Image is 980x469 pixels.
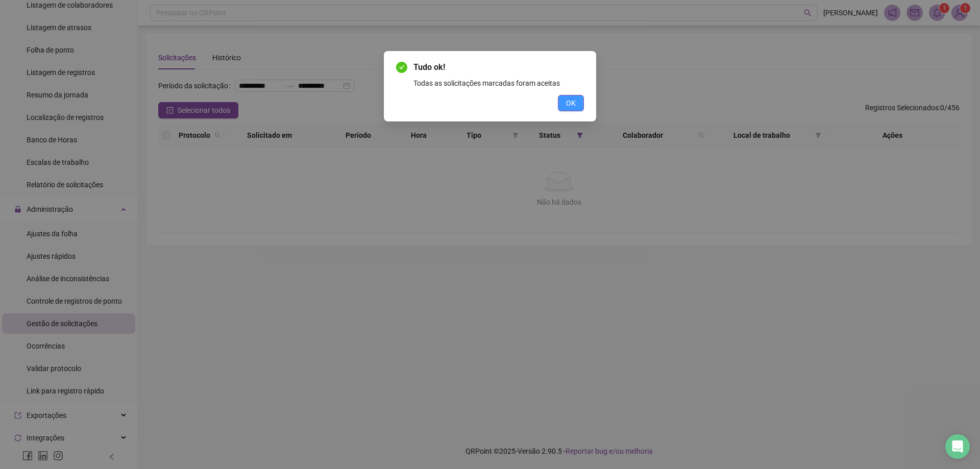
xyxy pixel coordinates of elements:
[558,95,584,111] button: OK
[945,434,970,459] div: Open Intercom Messenger
[396,62,407,73] span: check-circle
[566,97,576,109] span: OK
[413,78,584,89] div: Todas as solicitações marcadas foram aceitas
[413,61,584,73] span: Tudo ok!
